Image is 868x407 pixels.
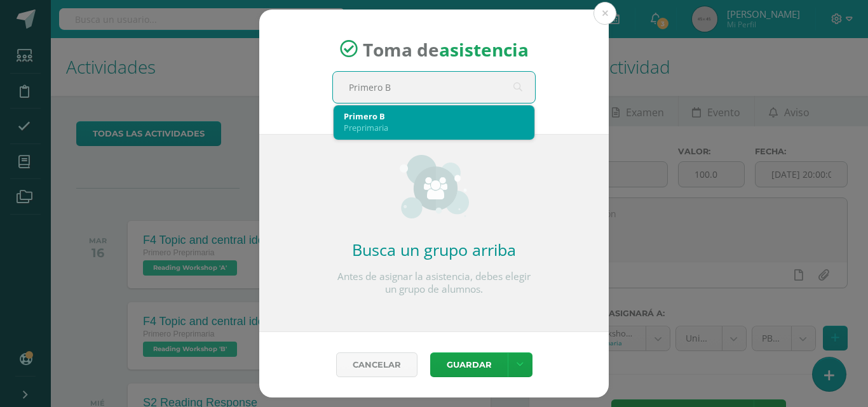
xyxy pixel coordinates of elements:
[333,72,535,103] input: Busca un grado o sección aquí...
[400,155,469,218] img: groups_small.png
[363,37,529,61] span: Toma de
[344,122,524,133] div: Preprimaria
[344,110,524,122] div: Primero B
[430,352,508,377] button: Guardar
[332,270,536,296] p: Antes de asignar la asistencia, debes elegir un grupo de alumnos.
[439,37,529,61] strong: asistencia
[332,239,536,260] h2: Busca un grupo arriba
[593,2,616,25] button: Close (Esc)
[336,352,417,377] a: Cancelar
